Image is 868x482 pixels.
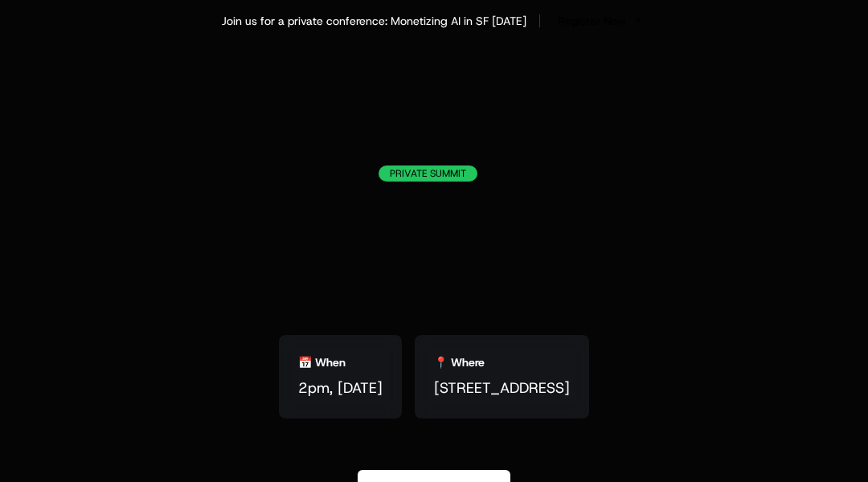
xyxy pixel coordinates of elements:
span: Register Now [558,13,626,29]
div: 📍 Where [434,354,485,370]
div: 📅 When [298,354,346,370]
span: 2pm, [DATE] [298,377,383,399]
span: [STREET_ADDRESS] [434,377,570,399]
a: [object Object] [553,10,647,32]
div: Private Summit [379,165,477,182]
div: Join us for a private conference: Monetizing AI in SF [DATE] [222,13,526,29]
